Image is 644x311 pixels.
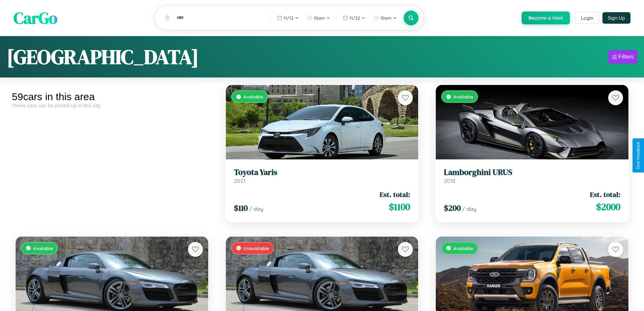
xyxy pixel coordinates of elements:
span: $ 1100 [389,200,410,214]
button: 11/12 [273,13,302,23]
button: 11/22 [339,13,369,23]
span: 11 / 12 [284,15,293,21]
h3: Lamborghini URUS [444,168,620,177]
span: 2018 [444,177,455,184]
a: Toyota Yaris2021 [234,168,410,184]
span: 10am [314,15,325,21]
span: / day [249,205,263,212]
span: $ 200 [444,202,461,214]
a: Lamborghini URUS2018 [444,168,620,184]
span: 2021 [234,177,245,184]
span: Available [33,245,53,251]
button: Filters [609,50,637,64]
span: Est. total: [380,190,410,199]
span: / day [462,205,476,212]
button: Sign Up [602,12,630,24]
span: Available [453,245,473,251]
span: Unavailable [243,245,269,251]
span: 10am [380,15,391,21]
button: 10am [370,13,400,23]
button: Login [575,12,599,24]
div: 59 cars in this area [12,91,212,103]
div: Give Feedback [636,142,641,169]
div: These cars can be picked up in this city. [12,103,212,108]
span: Available [243,94,263,99]
button: 10am [304,13,334,23]
span: 11 / 22 [350,15,360,21]
div: Filters [618,53,634,60]
h1: [GEOGRAPHIC_DATA] [7,43,199,71]
span: $ 110 [234,202,248,214]
h3: Toyota Yaris [234,168,410,177]
span: Available [453,94,473,99]
span: Est. total: [590,190,620,199]
button: Become a Host [522,12,570,24]
span: $ 2000 [596,200,620,214]
span: CarGo [14,7,57,29]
